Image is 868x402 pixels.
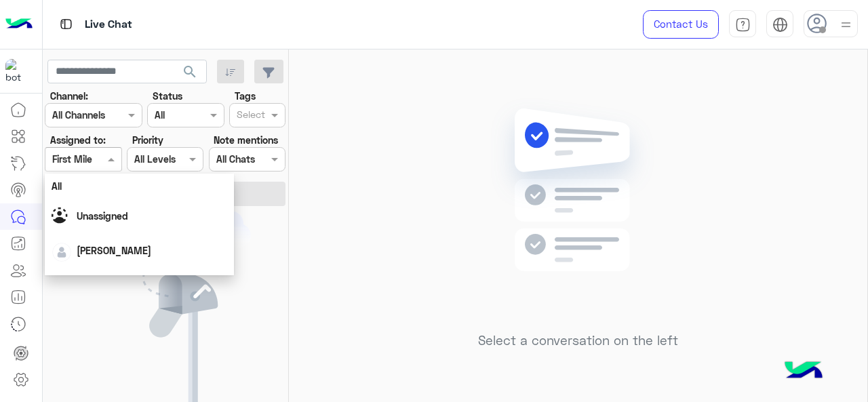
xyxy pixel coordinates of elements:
[235,89,256,103] label: Tags
[58,16,75,33] img: tab
[52,207,72,228] img: Unassigned.svg
[52,180,62,192] span: All
[45,174,235,275] ng-dropdown-panel: Options list
[735,17,751,33] img: tab
[182,64,198,80] span: search
[214,133,278,147] label: Note mentions
[174,60,207,89] button: search
[50,89,88,103] label: Channel:
[780,348,827,395] img: hulul-logo.png
[478,333,678,348] h5: Select a conversation on the left
[85,16,132,34] p: Live Chat
[132,133,163,147] label: Priority
[837,16,854,33] img: profile
[153,89,182,103] label: Status
[235,107,265,125] div: Select
[5,10,33,39] img: Logo
[643,10,719,39] a: Contact Us
[52,243,71,262] img: defaultAdmin.png
[480,98,676,323] img: no messages
[77,245,151,256] span: [PERSON_NAME]
[5,59,30,83] img: 317874714732967
[77,210,128,222] span: Unassigned
[729,10,756,39] a: tab
[772,17,788,33] img: tab
[50,133,106,147] label: Assigned to:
